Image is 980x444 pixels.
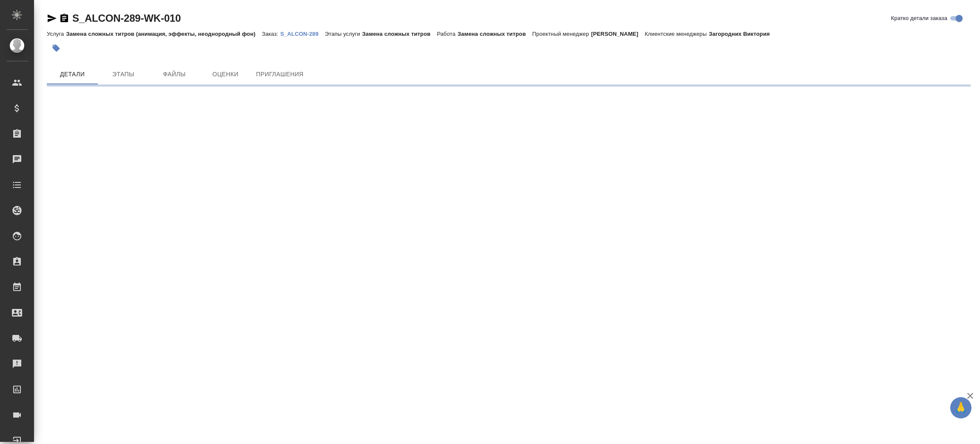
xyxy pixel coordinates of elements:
button: 🙏 [950,397,971,418]
span: Оценки [205,69,246,80]
a: S_ALCON-289-WK-010 [72,12,181,24]
span: Приглашения [256,69,304,80]
p: [PERSON_NAME] [591,31,645,37]
p: Заказ: [262,31,280,37]
span: Детали [52,69,93,80]
p: Замена сложных титров [458,31,533,37]
a: S_ALCON-289 [280,30,325,37]
p: Замена сложных титров [362,31,437,37]
button: Скопировать ссылку для ЯМессенджера [47,13,57,23]
span: 🙏 [954,399,968,417]
p: Проектный менеджер [532,31,591,37]
p: Замена сложных титров (анимация, эффекты, неоднородный фон) [66,31,262,37]
span: Этапы [103,69,144,80]
p: Услуга [47,31,66,37]
p: Загородних Виктория [709,31,776,37]
p: Клиентские менеджеры [645,31,709,37]
button: Скопировать ссылку [59,13,69,23]
span: Файлы [154,69,195,80]
p: Работа [437,31,458,37]
button: Добавить тэг [47,39,66,58]
span: Кратко детали заказа [891,14,947,23]
p: Этапы услуги [325,31,362,37]
p: S_ALCON-289 [280,31,325,37]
